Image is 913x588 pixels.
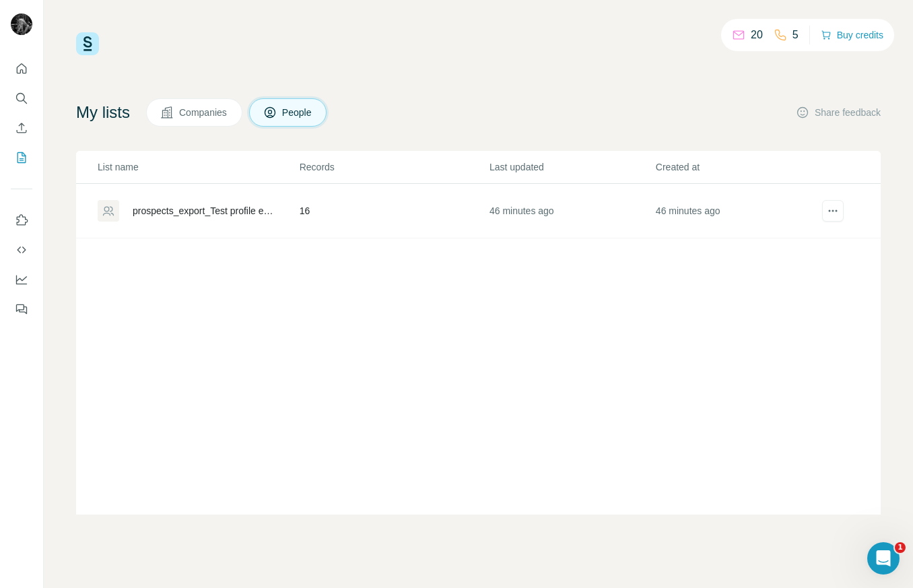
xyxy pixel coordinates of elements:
[751,27,763,43] p: 20
[822,200,844,222] button: actions
[11,208,32,232] button: Use Surfe on LinkedIn
[76,102,130,123] h4: My lists
[300,160,488,174] p: Records
[11,267,32,292] button: Dashboard
[11,13,32,35] img: Avatar
[796,106,881,119] button: Share feedback
[11,116,32,140] button: Enrich CSV
[792,27,799,43] p: 5
[98,160,298,174] p: List name
[821,26,883,44] button: Buy credits
[656,160,821,174] p: Created at
[11,145,32,170] button: My lists
[282,106,313,119] span: People
[895,542,906,553] span: 1
[133,204,277,218] div: prospects_export_Test profile enrichment_20250902_072850
[179,106,228,119] span: Companies
[11,57,32,81] button: Quick start
[76,32,99,55] img: Surfe Logo
[489,184,655,238] td: 46 minutes ago
[299,184,489,238] td: 16
[867,542,900,575] iframe: Intercom live chat
[489,160,654,174] p: Last updated
[655,184,821,238] td: 46 minutes ago
[11,86,32,110] button: Search
[11,238,32,262] button: Use Surfe API
[11,297,32,321] button: Feedback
